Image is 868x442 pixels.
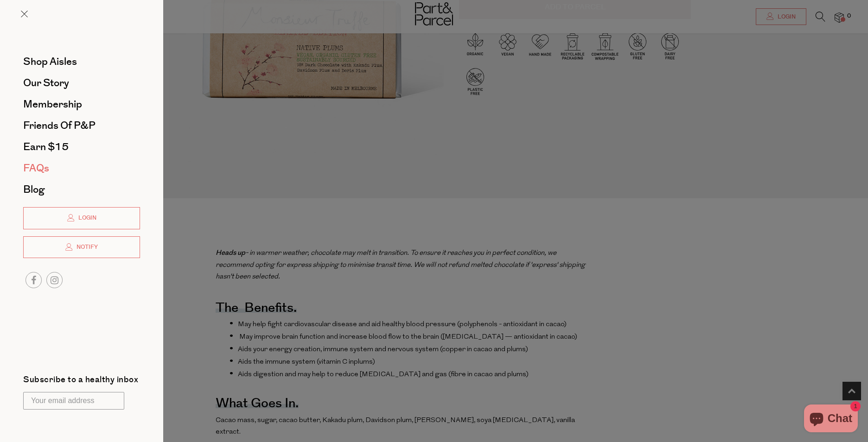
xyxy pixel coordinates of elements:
[23,392,124,410] input: Your email address
[23,163,140,173] a: FAQs
[23,97,82,112] span: Membership
[23,182,45,197] span: Blog
[23,76,69,90] span: Our Story
[23,139,69,154] span: Earn $15
[23,207,140,229] a: Login
[23,57,140,67] a: Shop Aisles
[23,376,138,387] label: Subscribe to a healthy inbox
[23,161,49,176] span: FAQs
[23,142,140,152] a: Earn $15
[76,214,96,222] span: Login
[23,118,96,133] span: Friends of P&P
[23,236,140,259] a: Notify
[23,78,140,88] a: Our Story
[23,99,140,109] a: Membership
[74,243,98,251] span: Notify
[23,184,140,195] a: Blog
[23,54,77,69] span: Shop Aisles
[801,404,861,435] inbox-online-store-chat: Shopify online store chat
[23,120,140,131] a: Friends of P&P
